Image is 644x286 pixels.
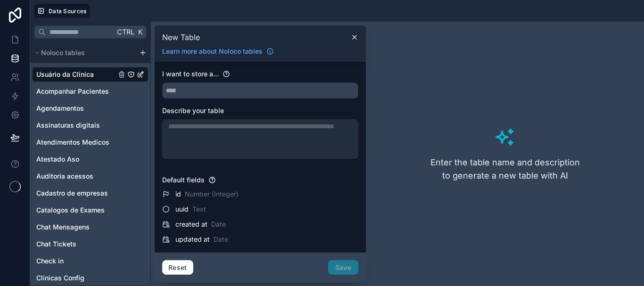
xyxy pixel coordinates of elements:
span: K [137,29,143,35]
span: Describe your table [162,106,224,114]
span: Data Sources [49,8,87,15]
span: Number (Integer) [185,189,239,199]
span: Default fields [162,176,205,184]
span: I want to store a... [162,70,219,78]
h3: Enter the table name and description to generate a new table with AI [430,156,580,182]
span: Date [214,235,228,244]
span: Ctrl [116,26,135,38]
button: Reset [162,260,193,275]
span: Learn more about Noloco tables [162,47,263,56]
span: New Table [162,32,200,43]
a: Learn more about Noloco tables [158,47,278,56]
span: created at [175,220,207,229]
span: id [175,189,181,199]
span: Date [211,220,226,229]
span: Text [192,204,206,214]
span: updated at [175,235,210,244]
button: Data Sources [34,4,90,18]
span: uuid [175,204,189,214]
